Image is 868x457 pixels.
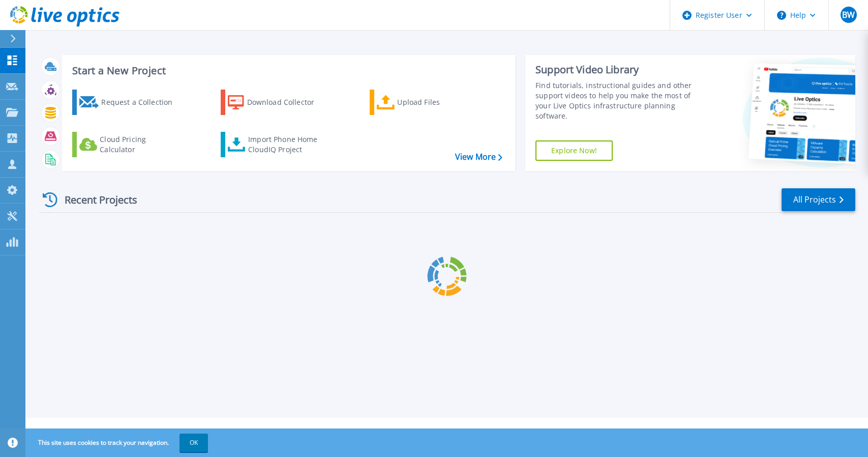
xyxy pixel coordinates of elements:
[28,434,208,452] span: This site uses cookies to track your navigation.
[455,152,502,162] a: View More
[247,92,328,112] div: Download Collector
[179,434,208,452] button: OK
[221,90,334,115] a: Download Collector
[535,63,702,76] div: Support Video Library
[397,92,478,112] div: Upload Files
[248,134,327,155] div: Import Phone Home CloudIQ Project
[370,90,483,115] a: Upload Files
[39,187,151,212] div: Recent Projects
[535,140,613,161] a: Explore Now!
[842,11,855,19] span: BW
[101,92,183,112] div: Request a Collection
[100,134,181,155] div: Cloud Pricing Calculator
[72,65,502,76] h3: Start a New Project
[72,132,186,157] a: Cloud Pricing Calculator
[782,188,855,211] a: All Projects
[72,90,186,115] a: Request a Collection
[535,80,702,121] div: Find tutorials, instructional guides and other support videos to help you make the most of your L...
